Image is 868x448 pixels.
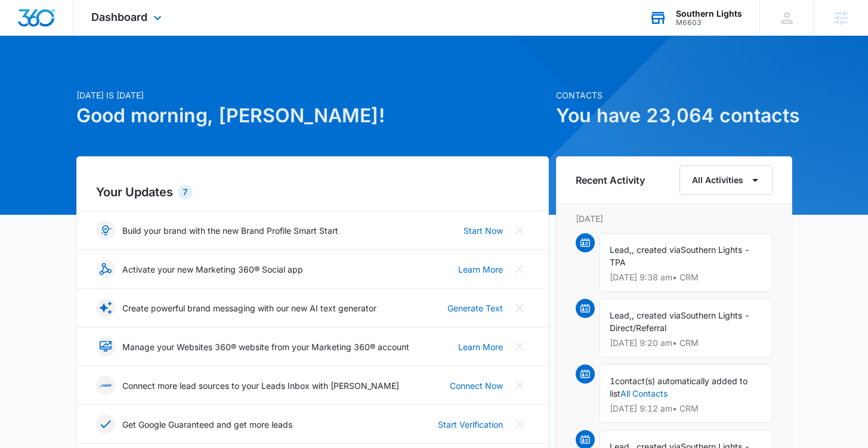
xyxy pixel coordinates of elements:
[576,173,645,187] h6: Recent Activity
[676,9,742,18] div: account name
[632,245,681,255] span: , created via
[450,379,503,392] a: Connect Now
[620,388,668,398] a: All Contacts
[610,339,762,347] p: [DATE] 9:20 am • CRM
[122,302,376,314] p: Create powerful brand messaging with our new AI text generator
[510,259,529,279] button: Close
[96,183,529,201] h2: Your Updates
[447,302,503,314] a: Generate Text
[676,18,742,27] div: account id
[610,376,747,398] span: contact(s) automatically added to list
[576,212,773,225] p: [DATE]
[679,165,773,195] button: All Activities
[76,101,549,130] h1: Good morning, [PERSON_NAME]!
[458,263,503,276] a: Learn More
[556,89,792,101] p: Contacts
[510,221,529,240] button: Close
[122,224,338,237] p: Build your brand with the new Brand Profile Smart Start
[610,273,762,282] p: [DATE] 9:38 am • CRM
[510,376,529,395] button: Close
[464,224,503,237] a: Start Now
[122,418,292,431] p: Get Google Guaranteed and get more leads
[76,89,549,101] p: [DATE] is [DATE]
[122,379,399,392] p: Connect more lead sources to your Leads Inbox with [PERSON_NAME]
[122,341,409,353] p: Manage your Websites 360® website from your Marketing 360® account
[610,310,632,320] span: Lead,
[178,185,193,199] div: 7
[610,404,762,413] p: [DATE] 9:12 am • CRM
[610,245,632,255] span: Lead,
[632,310,681,320] span: , created via
[510,298,529,317] button: Close
[510,337,529,356] button: Close
[556,101,792,130] h1: You have 23,064 contacts
[122,263,303,276] p: Activate your new Marketing 360® Social app
[438,418,503,431] a: Start Verification
[458,341,503,353] a: Learn More
[610,376,615,386] span: 1
[510,415,529,434] button: Close
[91,11,147,23] span: Dashboard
